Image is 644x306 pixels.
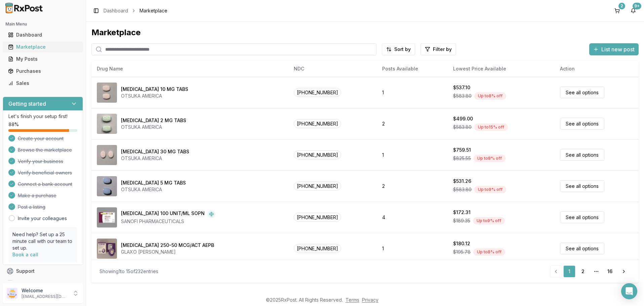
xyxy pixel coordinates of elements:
[453,93,472,99] span: $583.80
[560,180,604,192] a: See all options
[633,3,641,9] div: 9+
[121,210,205,218] div: [MEDICAL_DATA] 100 UNIT/ML SOPN
[18,147,72,153] span: Browse the marketplace
[617,265,631,277] a: Go to next page
[3,30,83,40] button: Dashboard
[5,41,80,53] a: Marketplace
[3,54,83,64] button: My Posts
[121,117,186,124] div: [MEDICAL_DATA] 2 MG TABS
[618,3,625,9] div: 2
[453,209,471,216] div: $172.31
[22,287,68,294] p: Welcome
[5,21,80,27] h2: Main Menu
[121,86,188,93] div: [MEDICAL_DATA] 10 MG TABS
[453,178,471,185] div: $531.26
[621,283,637,299] div: Open Intercom Messenger
[560,118,604,130] a: See all options
[453,115,473,122] div: $499.00
[97,83,117,103] img: Abilify 10 MG TABS
[589,47,639,53] a: List new post
[8,44,78,50] div: Marketplace
[377,170,448,202] td: 2
[104,7,167,14] nav: breadcrumb
[612,5,622,16] button: 2
[8,100,46,108] h3: Getting started
[448,61,555,77] th: Lowest Price Available
[16,280,39,287] span: Feedback
[97,176,117,196] img: Abilify 5 MG TABS
[377,139,448,170] td: 1
[3,78,83,89] button: Sales
[97,114,117,134] img: Abilify 2 MG TABS
[104,7,128,14] a: Dashboard
[433,46,452,53] span: Filter by
[121,242,214,249] div: [MEDICAL_DATA] 250-50 MCG/ACT AEPB
[362,297,378,303] a: Privacy
[18,181,72,188] span: Connect a bank account
[589,43,639,55] button: List new post
[18,169,72,176] span: Verify beneficial owners
[473,248,505,256] div: Up to 8 % off
[7,288,17,299] img: User avatar
[121,186,186,193] div: OTSUKA AMERICA
[121,93,188,99] div: OTSUKA AMERICA
[3,277,83,289] button: Feedback
[91,61,288,77] th: Drug Name
[453,186,472,193] span: $583.80
[560,211,604,223] a: See all options
[97,145,117,165] img: Abilify 30 MG TABS
[377,233,448,264] td: 1
[346,297,359,303] a: Terms
[453,249,471,255] span: $195.78
[8,121,19,128] span: 88 %
[294,88,341,97] span: [PHONE_NUMBER]
[8,68,78,74] div: Purchases
[97,239,117,259] img: Advair Diskus 250-50 MCG/ACT AEPB
[121,124,186,131] div: OTSUKA AMERICA
[12,252,38,257] a: Book a call
[453,124,472,131] span: $583.80
[8,113,77,120] p: Let's finish your setup first!
[121,180,186,186] div: [MEDICAL_DATA] 5 MG TABS
[453,155,471,162] span: $825.55
[3,265,83,277] button: Support
[377,108,448,139] td: 2
[453,84,470,91] div: $537.10
[288,61,377,77] th: NDC
[474,186,506,193] div: Up to 9 % off
[121,218,215,225] div: SANOFI PHARMACEUTICALS
[18,204,45,210] span: Post a listing
[294,244,341,253] span: [PHONE_NUMBER]
[604,265,616,277] a: 16
[601,45,635,53] span: List new post
[121,148,189,155] div: [MEDICAL_DATA] 30 MG TABS
[560,87,604,98] a: See all options
[563,265,575,277] a: 1
[294,182,341,191] span: [PHONE_NUMBER]
[394,46,411,53] span: Sort by
[628,5,639,16] button: 9+
[377,77,448,108] td: 1
[12,231,73,251] p: Need help? Set up a 25 minute call with our team to set up.
[18,192,56,199] span: Make a purchase
[577,265,589,277] a: 2
[121,249,214,255] div: GLAXO [PERSON_NAME]
[91,27,639,38] div: Marketplace
[5,53,80,65] a: My Posts
[294,213,341,222] span: [PHONE_NUMBER]
[18,215,67,222] a: Invite your colleagues
[22,294,68,299] p: [EMAIL_ADDRESS][DOMAIN_NAME]
[382,43,415,55] button: Sort by
[420,43,456,55] button: Filter by
[5,65,80,77] a: Purchases
[97,207,117,227] img: Admelog SoloStar 100 UNIT/ML SOPN
[139,7,167,14] span: Marketplace
[3,42,83,52] button: Marketplace
[555,61,639,77] th: Action
[453,240,470,247] div: $180.12
[8,80,78,87] div: Sales
[453,147,471,153] div: $759.51
[121,155,189,162] div: OTSUKA AMERICA
[474,92,506,100] div: Up to 8 % off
